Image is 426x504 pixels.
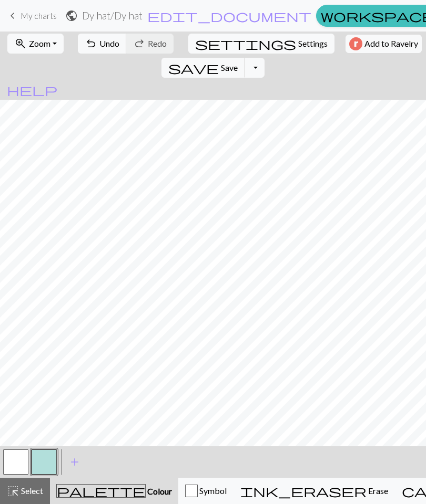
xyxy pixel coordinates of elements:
[364,37,418,50] span: Add to Ravelry
[50,478,178,504] button: Colour
[78,34,127,54] button: Undo
[147,8,311,23] span: edit_document
[367,486,388,496] span: Erase
[221,62,238,72] span: Save
[178,478,234,504] button: Symbol
[195,37,296,50] i: Settings
[7,484,19,498] span: highlight_alt
[346,35,422,53] button: Add to Ravelry
[7,34,64,54] button: Zoom
[188,34,334,54] button: SettingsSettings
[21,10,57,20] span: My charts
[14,36,27,51] span: zoom_in
[85,36,97,51] span: undo
[195,36,296,51] span: settings
[68,455,81,469] span: add
[6,7,57,25] a: My charts
[19,486,43,496] span: Select
[57,484,145,498] span: palette
[161,58,245,78] button: Save
[168,60,219,75] span: save
[99,38,119,48] span: Undo
[65,8,78,23] span: public
[298,37,328,50] span: Settings
[198,486,227,496] span: Symbol
[240,484,367,498] span: ink_eraser
[349,37,362,50] img: Ravelry
[82,9,143,22] h2: Dy hat / Dy hat
[7,82,57,97] span: help
[146,486,172,496] span: Colour
[234,478,395,504] button: Erase
[6,8,19,23] span: keyboard_arrow_left
[29,38,50,48] span: Zoom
